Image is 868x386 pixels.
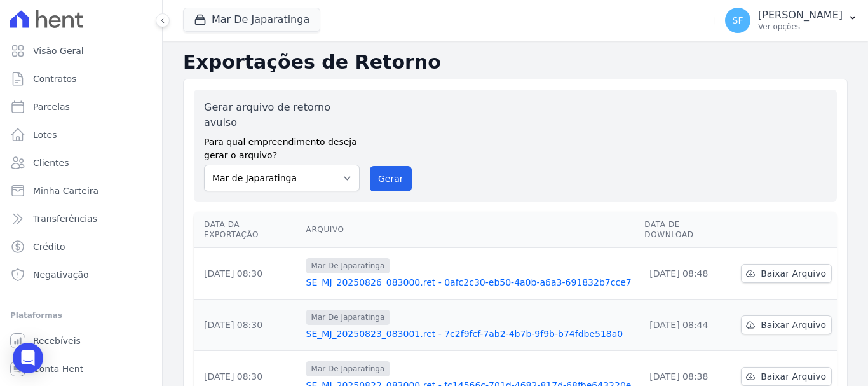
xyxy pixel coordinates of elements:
[741,315,832,334] a: Baixar Arquivo
[306,258,390,273] span: Mar De Japaratinga
[5,262,157,287] a: Negativação
[741,367,832,386] a: Baixar Arquivo
[761,267,826,280] span: Baixar Arquivo
[5,66,157,92] a: Contratos
[194,212,301,248] th: Data da Exportação
[761,370,826,383] span: Baixar Arquivo
[761,319,826,331] span: Baixar Arquivo
[306,361,390,376] span: Mar De Japaratinga
[370,166,412,191] button: Gerar
[33,156,69,169] span: Clientes
[758,9,843,22] p: [PERSON_NAME]
[639,300,736,351] td: [DATE] 08:44
[306,327,635,340] a: SE_MJ_20250823_083001.ret - 7c2f9fcf-7ab2-4b7b-9f9b-b74fdbe518a0
[33,45,84,57] span: Visão Geral
[733,16,743,25] span: SF
[306,276,635,289] a: SE_MJ_20250826_083000.ret - 0afc2c30-eb50-4a0b-a6a3-691832b7cce7
[639,248,736,300] td: [DATE] 08:48
[5,206,157,231] a: Transferências
[5,38,157,64] a: Visão Geral
[301,212,640,248] th: Arquivo
[10,308,152,323] div: Plataformas
[5,328,157,354] a: Recebíveis
[204,130,360,162] label: Para qual empreendimento deseja gerar o arquivo?
[33,334,81,347] span: Recebíveis
[33,184,98,197] span: Minha Carteira
[639,212,736,248] th: Data de Download
[13,343,43,373] div: Open Intercom Messenger
[306,310,390,325] span: Mar De Japaratinga
[33,362,83,375] span: Conta Hent
[715,3,868,38] button: SF [PERSON_NAME] Ver opções
[194,248,301,300] td: [DATE] 08:30
[183,8,320,32] button: Mar De Japaratinga
[5,178,157,203] a: Minha Carteira
[33,100,70,113] span: Parcelas
[5,122,157,148] a: Lotes
[5,94,157,120] a: Parcelas
[5,234,157,259] a: Crédito
[33,268,89,281] span: Negativação
[5,356,157,382] a: Conta Hent
[33,212,97,225] span: Transferências
[33,240,65,253] span: Crédito
[33,128,57,141] span: Lotes
[194,300,301,351] td: [DATE] 08:30
[204,100,360,130] label: Gerar arquivo de retorno avulso
[5,150,157,176] a: Clientes
[183,51,848,74] h2: Exportações de Retorno
[741,264,832,283] a: Baixar Arquivo
[33,72,76,85] span: Contratos
[758,22,843,32] p: Ver opções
